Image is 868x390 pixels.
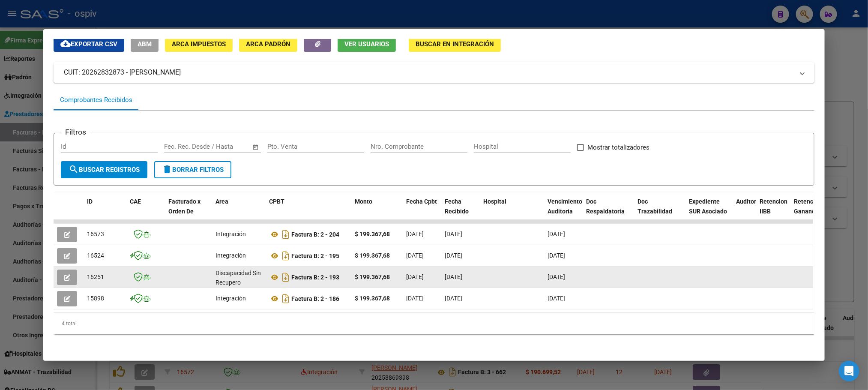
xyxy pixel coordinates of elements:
[269,198,284,205] span: CPBT
[445,231,462,237] span: [DATE]
[60,39,71,49] mat-icon: cloud_download
[280,249,291,263] i: Descargar documento
[587,142,650,153] span: Mostrar totalizadores
[685,192,733,230] datatable-header-cell: Expediente SUR Asociado
[61,126,90,138] h3: Filtros
[291,252,339,259] strong: Factura B: 2 - 195
[138,40,152,48] span: ABM
[733,192,756,230] datatable-header-cell: Auditoria
[291,231,339,238] strong: Factura B: 2 - 204
[355,252,390,259] strong: $ 199.367,68
[794,198,823,215] span: Retención Ganancias
[445,273,462,280] span: [DATE]
[409,36,501,52] button: Buscar en Integración
[548,295,565,302] span: [DATE]
[246,40,290,48] span: ARCA Padrón
[251,142,260,152] button: Open calendar
[445,252,462,259] span: [DATE]
[164,143,192,150] input: Start date
[406,198,437,205] span: Fecha Cpbt
[162,166,224,174] span: Borrar Filtros
[131,36,159,52] button: ABM
[338,36,396,52] button: Ver Usuarios
[756,192,790,230] datatable-header-cell: Retencion IIBB
[154,161,231,178] button: Borrar Filtros
[64,67,793,78] mat-panel-title: CUIT: 20262832873 - [PERSON_NAME]
[162,164,172,174] mat-icon: delete
[216,295,246,302] span: Integración
[483,198,506,205] span: Hospital
[344,40,389,48] span: Ver Usuarios
[200,143,241,150] input: End date
[355,295,390,302] strong: $ 199.367,68
[216,231,246,237] span: Integración
[634,192,685,230] datatable-header-cell: Doc Trazabilidad
[87,273,104,280] span: 16251
[548,252,565,259] span: [DATE]
[54,62,814,83] mat-expansion-panel-header: CUIT: 20262832873 - [PERSON_NAME]
[266,192,351,230] datatable-header-cell: CPBT
[839,361,859,381] div: Open Intercom Messenger
[216,252,246,259] span: Integración
[280,292,291,306] i: Descargar documento
[760,198,787,215] span: Retencion IIBB
[406,231,424,237] span: [DATE]
[216,270,261,286] span: Discapacidad Sin Recupero
[87,252,104,259] span: 16524
[172,40,226,48] span: ARCA Impuestos
[586,198,625,215] span: Doc Respaldatoria
[548,198,582,215] span: Vencimiento Auditoría
[54,313,814,334] div: 4 total
[403,192,441,230] datatable-header-cell: Fecha Cpbt
[87,295,104,302] span: 15898
[126,192,165,230] datatable-header-cell: CAE
[239,36,297,52] button: ARCA Padrón
[168,198,201,215] span: Facturado x Orden De
[216,198,228,205] span: Area
[355,231,390,237] strong: $ 199.367,68
[280,228,291,241] i: Descargar documento
[406,295,424,302] span: [DATE]
[638,198,672,215] span: Doc Trazabilidad
[291,295,339,302] strong: Factura B: 2 - 186
[165,192,212,230] datatable-header-cell: Facturado x Orden De
[689,198,727,215] span: Expediente SUR Asociado
[406,273,424,280] span: [DATE]
[355,273,390,280] strong: $ 199.367,68
[291,274,339,281] strong: Factura B: 2 - 193
[87,198,93,205] span: ID
[69,166,140,174] span: Buscar Registros
[280,270,291,284] i: Descargar documento
[60,40,117,48] span: Exportar CSV
[416,40,494,48] span: Buscar en Integración
[54,36,124,52] button: Exportar CSV
[548,231,565,237] span: [DATE]
[445,198,469,215] span: Fecha Recibido
[548,273,565,280] span: [DATE]
[69,164,79,174] mat-icon: search
[480,192,544,230] datatable-header-cell: Hospital
[790,192,825,230] datatable-header-cell: Retención Ganancias
[212,192,266,230] datatable-header-cell: Area
[165,36,233,52] button: ARCA Impuestos
[445,295,462,302] span: [DATE]
[544,192,583,230] datatable-header-cell: Vencimiento Auditoría
[61,161,147,178] button: Buscar Registros
[736,198,761,205] span: Auditoria
[84,192,126,230] datatable-header-cell: ID
[351,192,403,230] datatable-header-cell: Monto
[583,192,634,230] datatable-header-cell: Doc Respaldatoria
[441,192,480,230] datatable-header-cell: Fecha Recibido
[87,231,104,237] span: 16573
[406,252,424,259] span: [DATE]
[60,95,132,105] div: Comprobantes Recibidos
[355,198,372,205] span: Monto
[130,198,141,205] span: CAE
